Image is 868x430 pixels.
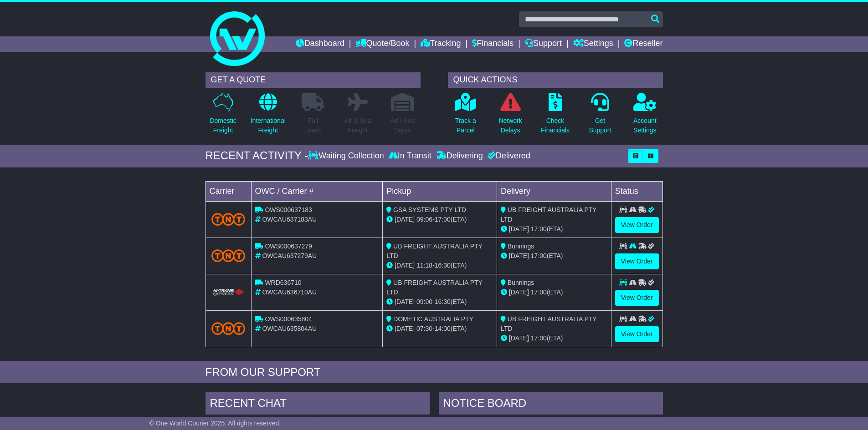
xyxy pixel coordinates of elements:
[344,116,371,135] p: Air & Sea Freight
[455,116,476,135] p: Track a Parcel
[501,224,607,234] div: (ETA)
[435,262,451,269] span: 16:30
[302,116,324,135] p: Full Loads
[508,279,534,286] span: Bunnings
[393,315,473,323] span: DOMETIC AUSTRALIA PTY
[508,243,534,250] span: Bunnings
[615,253,659,269] a: View Order
[509,252,529,259] span: [DATE]
[205,366,663,379] div: FROM OUR SUPPORT
[611,181,663,201] td: Status
[435,216,451,223] span: 17:00
[541,116,570,135] p: Check Financials
[395,325,415,332] span: [DATE]
[501,315,596,332] span: UB FREIGHT AUSTRALIA PTY LTD
[211,249,246,262] img: TNT_Domestic.png
[211,322,246,334] img: TNT_Domestic.png
[485,151,530,161] div: Delivered
[633,116,657,135] p: Account Settings
[525,36,562,52] a: Support
[435,298,451,305] span: 16:30
[498,116,522,135] p: Network Delays
[386,215,493,224] div: - (ETA)
[498,92,522,140] a: NetworkDelays
[509,334,529,342] span: [DATE]
[589,116,611,135] p: Get Support
[448,72,663,88] div: QUICK ACTIONS
[210,116,236,135] p: Domestic Freight
[211,213,246,225] img: TNT_Domestic.png
[262,325,317,332] span: OWCAU635804AU
[209,92,236,140] a: DomesticFreight
[205,181,251,201] td: Carrier
[416,325,432,332] span: 07:30
[615,217,659,233] a: View Order
[262,216,317,223] span: OWCAU637183AU
[509,225,529,233] span: [DATE]
[265,279,301,286] span: WRD636710
[455,92,477,140] a: Track aParcel
[386,324,493,334] div: - (ETA)
[205,392,430,417] div: RECENT CHAT
[624,36,663,52] a: Reseller
[386,151,434,161] div: In Transit
[296,36,344,52] a: Dashboard
[531,288,547,296] span: 17:00
[390,116,415,135] p: Air / Sea Depot
[308,151,386,161] div: Waiting Collection
[386,279,482,296] span: UB FREIGHT AUSTRALIA PTY LTD
[386,297,493,307] div: - (ETA)
[588,92,611,140] a: GetSupport
[416,262,432,269] span: 11:18
[573,36,613,52] a: Settings
[262,288,317,296] span: OWCAU636710AU
[497,181,611,201] td: Delivery
[386,243,482,259] span: UB FREIGHT AUSTRALIA PTY LTD
[531,225,547,233] span: 17:00
[501,288,607,297] div: (ETA)
[531,334,547,342] span: 17:00
[416,298,432,305] span: 09:00
[205,149,308,162] div: RECENT ACTIVITY -
[250,92,286,140] a: InternationalFreight
[395,298,415,305] span: [DATE]
[531,252,547,259] span: 17:00
[416,216,432,223] span: 09:06
[615,326,659,342] a: View Order
[262,252,317,259] span: OWCAU637279AU
[509,288,529,296] span: [DATE]
[421,36,461,52] a: Tracking
[439,392,663,417] div: NOTICE BOARD
[434,151,485,161] div: Delivering
[615,290,659,306] a: View Order
[265,243,312,250] span: OWS000637279
[383,181,497,201] td: Pickup
[265,206,312,213] span: OWS000637183
[501,251,607,261] div: (ETA)
[251,181,383,201] td: OWC / Carrier #
[386,261,493,270] div: - (ETA)
[251,116,286,135] p: International Freight
[205,72,421,88] div: GET A QUOTE
[395,262,415,269] span: [DATE]
[501,334,607,343] div: (ETA)
[355,36,409,52] a: Quote/Book
[395,216,415,223] span: [DATE]
[540,92,570,140] a: CheckFinancials
[435,325,451,332] span: 14:00
[472,36,514,52] a: Financials
[393,206,466,213] span: GSA SYSTEMS PTY LTD
[265,315,312,323] span: OWS000635804
[633,92,657,140] a: AccountSettings
[149,420,281,427] span: © One World Courier 2025. All rights reserved.
[501,206,596,223] span: UB FREIGHT AUSTRALIA PTY LTD
[211,288,246,297] img: HiTrans.png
